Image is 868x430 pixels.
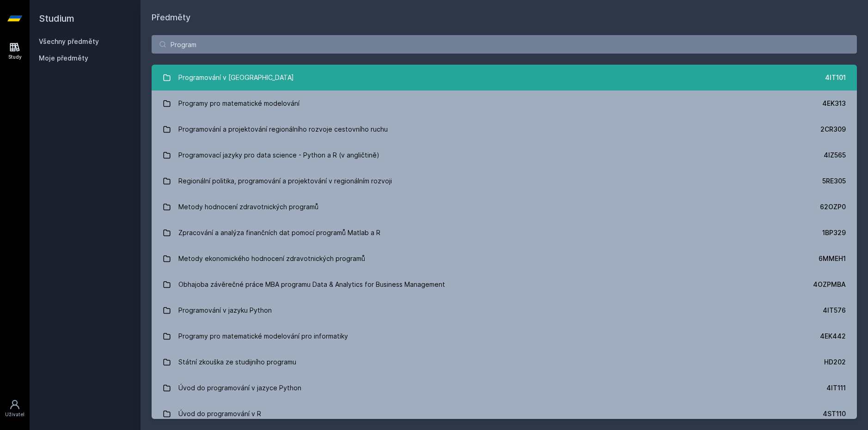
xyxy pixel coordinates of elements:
[178,405,261,423] div: Úvod do programování v R
[820,202,846,212] div: 62OZP0
[819,254,846,263] div: 6MMEH1
[822,176,846,186] div: 5RE305
[152,168,857,194] a: Regionální politika, programování a projektování v regionálním rozvoji 5RE305
[2,37,28,65] a: Study
[824,151,846,160] div: 4IZ565
[152,349,857,375] a: Státní zkouška ze studijního programu HD202
[152,65,857,91] a: Programování v [GEOGRAPHIC_DATA] 4IT101
[824,357,846,367] div: HD202
[178,379,301,397] div: Úvod do programování v jazyce Python
[152,91,857,116] a: Programy pro matematické modelování 4EK313
[152,375,857,401] a: Úvod do programování v jazyce Python 4IT111
[152,142,857,168] a: Programovací jazyky pro data science - Python a R (v angličtině) 4IZ565
[152,220,857,246] a: Zpracování a analýza finančních dat pomocí programů Matlab a R 1BP329
[178,301,272,320] div: Programování v jazyku Python
[178,68,294,87] div: Programování v [GEOGRAPHIC_DATA]
[178,198,318,216] div: Metody hodnocení zdravotnických programů
[813,280,846,289] div: 4OZPMBA
[822,99,846,108] div: 4EK313
[152,246,857,272] a: Metody ekonomického hodnocení zdravotnických programů 6MMEH1
[39,54,88,63] span: Moje předměty
[822,228,846,237] div: 1BP329
[152,272,857,297] a: Obhajoba závěrečné práce MBA programu Data & Analytics for Business Management 4OZPMBA
[152,11,857,24] h1: Předměty
[820,332,846,341] div: 4EK442
[826,383,846,393] div: 4IT111
[823,306,846,315] div: 4IT576
[178,120,388,139] div: Programování a projektování regionálního rozvoje cestovního ruchu
[178,327,348,345] div: Programy pro matematické modelování pro informatiky
[178,249,365,268] div: Metody ekonomického hodnocení zdravotnických programů
[178,224,380,242] div: Zpracování a analýza finančních dat pomocí programů Matlab a R
[178,94,300,113] div: Programy pro matematické modelování
[8,54,22,61] div: Study
[178,172,392,190] div: Regionální politika, programování a projektování v regionálním rozvoji
[2,394,28,423] a: Uživatel
[820,125,846,134] div: 2CR309
[825,73,846,82] div: 4IT101
[152,35,857,54] input: Název nebo ident předmětu…
[178,275,445,294] div: Obhajoba závěrečné práce MBA programu Data & Analytics for Business Management
[178,353,296,371] div: Státní zkouška ze studijního programu
[152,401,857,427] a: Úvod do programování v R 4ST110
[152,297,857,323] a: Programování v jazyku Python 4IT576
[152,323,857,349] a: Programy pro matematické modelování pro informatiky 4EK442
[5,411,24,418] div: Uživatel
[823,409,846,418] div: 4ST110
[178,146,379,164] div: Programovací jazyky pro data science - Python a R (v angličtině)
[152,194,857,220] a: Metody hodnocení zdravotnických programů 62OZP0
[152,116,857,142] a: Programování a projektování regionálního rozvoje cestovního ruchu 2CR309
[39,37,99,45] a: Všechny předměty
